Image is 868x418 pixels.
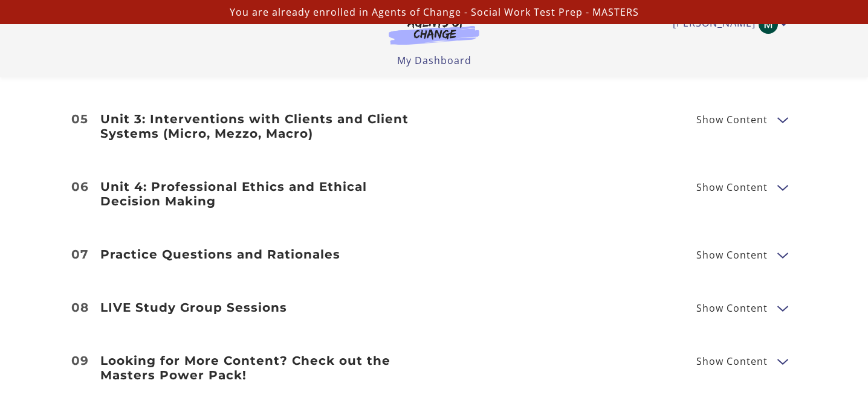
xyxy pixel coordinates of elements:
p: You are already enrolled in Agents of Change - Social Work Test Prep - MASTERS [5,5,863,19]
span: 09 [71,355,89,367]
button: Show Content [777,300,787,315]
a: My Dashboard [397,54,471,67]
h3: LIVE Study Group Sessions [100,300,419,315]
button: Show Content [777,353,787,368]
span: Show Content [696,356,768,366]
span: 08 [71,301,89,313]
h3: Looking for More Content? Check out the Masters Power Pack! [100,353,419,382]
span: 07 [71,248,88,260]
button: Show Content [777,247,787,262]
h3: Unit 3: Interventions with Clients and Client Systems (Micro, Mezzo, Macro) [100,112,419,141]
h3: Unit 4: Professional Ethics and Ethical Decision Making [100,179,419,208]
span: 06 [71,181,89,193]
button: Show Content [777,179,787,195]
a: Toggle menu [673,14,781,34]
span: 05 [71,113,88,125]
span: Show Content [696,182,768,192]
span: Show Content [696,250,768,260]
img: Agents of Change Logo [376,17,492,45]
span: Show Content [696,115,768,124]
button: Show Content [777,112,787,127]
span: Show Content [696,303,768,313]
h3: Practice Questions and Rationales [100,247,419,262]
